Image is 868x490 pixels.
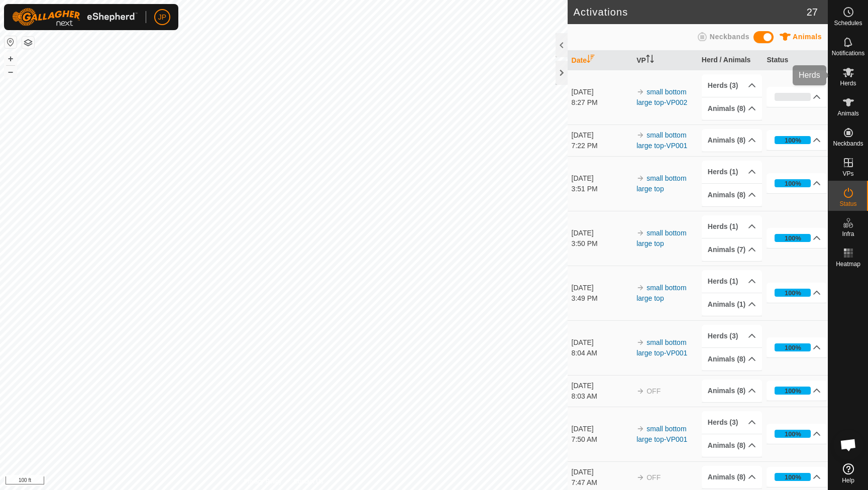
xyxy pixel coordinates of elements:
[775,234,811,242] div: 100%
[767,381,827,401] p-accordion-header: 100%
[572,381,632,391] div: [DATE]
[636,425,687,443] a: small bottom large top-VP001
[842,477,854,483] span: Help
[572,130,632,141] div: [DATE]
[833,141,863,147] span: Neckbands
[775,430,811,438] div: 100%
[568,51,633,70] th: Date
[572,97,632,108] div: 8:27 PM
[785,472,801,482] div: 100%
[702,380,762,402] p-accordion-header: Animals (8)
[785,288,801,298] div: 100%
[572,293,632,304] div: 3:49 PM
[775,289,811,297] div: 100%
[158,12,166,23] span: JP
[702,434,762,457] p-accordion-header: Animals (8)
[636,425,644,433] img: arrow
[767,424,827,444] p-accordion-header: 100%
[572,424,632,434] div: [DATE]
[636,229,644,237] img: arrow
[793,33,822,41] span: Animals
[775,343,811,351] div: 100%
[840,80,856,86] span: Herds
[636,174,644,182] img: arrow
[636,131,644,139] img: arrow
[775,179,811,187] div: 100%
[702,466,762,488] p-accordion-header: Animals (8)
[632,51,698,70] th: VP
[572,467,632,477] div: [DATE]
[834,20,862,26] span: Schedules
[785,386,801,396] div: 100%
[5,36,17,48] button: Reset Map
[636,284,686,302] a: small bottom large top
[702,97,762,120] p-accordion-header: Animals (8)
[775,136,811,144] div: 100%
[22,37,34,49] button: Map Layers
[832,50,864,56] span: Notifications
[636,88,687,106] a: small bottom large top-VP002
[702,411,762,434] p-accordion-header: Herds (3)
[702,325,762,347] p-accordion-header: Herds (3)
[785,429,801,439] div: 100%
[807,5,818,20] span: 27
[636,131,687,150] a: small bottom large top-VP001
[293,477,323,486] a: Contact Us
[572,141,632,151] div: 7:22 PM
[572,173,632,184] div: [DATE]
[833,430,863,460] div: Open chat
[785,343,801,352] div: 100%
[572,87,632,97] div: [DATE]
[572,228,632,238] div: [DATE]
[702,184,762,206] p-accordion-header: Animals (8)
[842,231,854,237] span: Infra
[837,110,859,116] span: Animals
[572,337,632,348] div: [DATE]
[702,270,762,293] p-accordion-header: Herds (1)
[12,8,138,26] img: Gallagher Logo
[785,233,801,243] div: 100%
[636,284,644,292] img: arrow
[767,228,827,248] p-accordion-header: 100%
[636,338,644,346] img: arrow
[636,338,687,357] a: small bottom large top-VP001
[702,129,762,152] p-accordion-header: Animals (8)
[636,473,644,481] img: arrow
[636,229,686,248] a: small bottom large top
[767,173,827,193] p-accordion-header: 100%
[698,51,763,70] th: Herd / Animals
[572,238,632,249] div: 3:50 PM
[5,53,17,65] button: +
[636,387,644,395] img: arrow
[572,184,632,194] div: 3:51 PM
[244,477,282,486] a: Privacy Policy
[587,56,595,64] p-sorticon: Activate to sort
[767,337,827,357] p-accordion-header: 100%
[646,56,654,64] p-sorticon: Activate to sort
[839,201,856,207] span: Status
[5,66,17,78] button: –
[767,467,827,487] p-accordion-header: 100%
[767,87,827,107] p-accordion-header: 0%
[763,51,828,70] th: Status
[646,473,661,481] span: OFF
[702,215,762,238] p-accordion-header: Herds (1)
[775,473,811,481] div: 100%
[828,459,868,487] a: Help
[836,261,860,267] span: Heatmap
[572,434,632,445] div: 7:50 AM
[775,93,811,101] div: 0%
[775,387,811,395] div: 100%
[767,283,827,303] p-accordion-header: 100%
[572,348,632,358] div: 8:04 AM
[574,6,807,18] h2: Activations
[710,33,749,41] span: Neckbands
[636,88,644,96] img: arrow
[572,283,632,293] div: [DATE]
[785,179,801,188] div: 100%
[702,161,762,183] p-accordion-header: Herds (1)
[636,174,686,193] a: small bottom large top
[572,391,632,402] div: 8:03 AM
[646,387,661,395] span: OFF
[702,238,762,261] p-accordion-header: Animals (7)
